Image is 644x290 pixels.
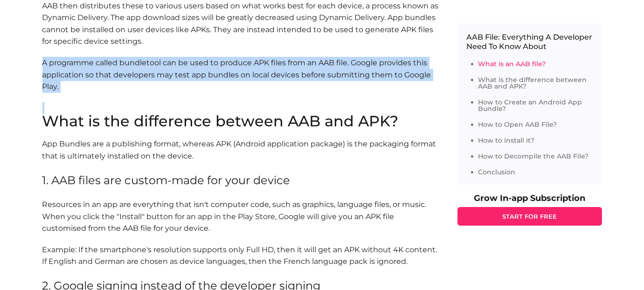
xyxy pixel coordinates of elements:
[478,60,546,68] a: What is an AAB file?
[457,194,602,202] p: Grow In-app Subscription
[478,168,516,176] a: Conclusion
[457,207,602,226] a: START FOR FREE
[478,120,557,129] a: How to Open AAB File?
[478,76,587,90] a: What is the difference between AAB and APK?
[42,199,439,235] p: Resources in an app are everything that isn't computer code, such as graphics, language files, or...
[42,57,439,93] p: A programme called bundletool can be used to produce APK files from an AAB file. Google provides ...
[478,152,589,160] a: How to Decompile the AAB File?
[42,173,291,187] font: 1. AAB files are custom-made for your device
[478,98,582,113] a: How to Create an Android App Bundle?
[42,138,439,162] p: App Bundles are a publishing format, whereas APK (Android application package) is the packaging f...
[42,244,439,268] p: Example: If the smartphone's resolution supports only Full HD, then it will get an APK without 4K...
[467,33,593,51] p: AAB File: Everything A Developer Need To Know About
[42,112,399,130] font: What is the difference between AAB and APK?
[478,136,535,145] a: How to install it?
